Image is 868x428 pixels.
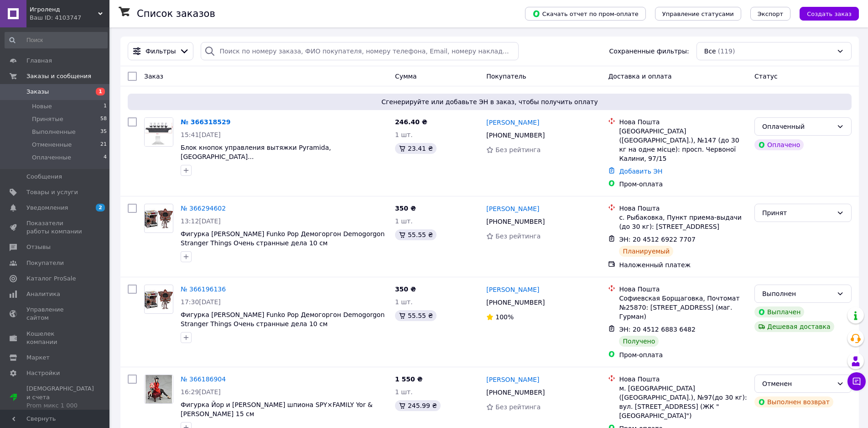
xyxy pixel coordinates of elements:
[32,141,72,149] span: Отмененные
[201,42,518,60] input: Поиск по номеру заказа, ФИО покупателя, номеру телефона, Email, номеру накладной
[145,118,173,146] img: Фото товару
[145,289,173,309] img: Фото товару
[762,289,833,299] div: Выполнен
[484,129,546,142] div: [PHONE_NUMBER]
[807,11,852,17] span: Создать заказ
[395,205,416,212] span: 350 ₴
[495,232,541,240] span: Без рейтинга
[181,375,226,383] a: № 366186904
[619,260,747,269] div: Наложенный платеж
[662,11,734,17] span: Управление статусами
[26,385,94,410] span: [DEMOGRAPHIC_DATA] и счета
[26,72,91,80] span: Заказы и сообщения
[495,403,541,411] span: Без рейтинга
[146,375,172,403] img: Фото товару
[30,5,98,14] span: Игроленд
[395,73,417,80] span: Сумма
[619,326,696,333] span: ЭН: 20 4512 6883 6482
[181,131,221,138] span: 15:41[DATE]
[762,379,833,389] div: Отменен
[26,57,52,65] span: Главная
[395,285,416,293] span: 350 ₴
[395,298,413,306] span: 1 шт.
[486,118,539,127] a: [PERSON_NAME]
[847,372,866,391] button: Чат с покупателем
[181,298,221,306] span: 17:30[DATE]
[100,141,107,149] span: 21
[395,217,413,225] span: 1 шт.
[619,285,747,294] div: Нова Пошта
[495,313,514,321] span: 100%
[26,306,84,322] span: Управление сайтом
[181,401,373,417] a: Фигурка Йор и [PERSON_NAME] шпиона SPY×FAMILY Yor & [PERSON_NAME] 15 см
[96,204,105,211] span: 2
[486,204,539,213] a: [PERSON_NAME]
[609,47,689,56] span: Сохраненные фильтры:
[137,8,215,19] h1: Список заказов
[754,139,804,150] div: Оплачено
[495,146,541,153] span: Без рейтинга
[181,144,331,160] span: Блок кнопок управления вытяжки Pyramida, [GEOGRAPHIC_DATA]...
[395,118,427,126] span: 246.40 ₴
[145,208,173,228] img: Фото товару
[26,173,62,181] span: Сообщения
[486,73,526,80] span: Покупатель
[486,375,539,384] a: [PERSON_NAME]
[619,117,747,127] div: Нова Пошта
[484,296,546,309] div: [PHONE_NUMBER]
[608,73,671,80] span: Доставка и оплата
[758,11,783,17] span: Экспорт
[619,213,747,231] div: с. Рыбаковка, Пункт приема-выдачи (до 30 кг): [STREET_ADDRESS]
[5,32,108,48] input: Поиск
[144,375,173,404] a: Фото товару
[26,330,84,346] span: Кошелек компании
[181,285,226,293] a: № 366196136
[619,168,662,175] a: Добавить ЭН
[26,354,50,362] span: Маркет
[750,7,790,21] button: Экспорт
[181,230,385,247] a: Фигурка [PERSON_NAME] Funko Pop Демогоргон Demogorgon Stranger Things Очень странные дела 10 см
[144,204,173,233] a: Фото товару
[655,7,741,21] button: Управление статусами
[754,321,834,332] div: Дешевая доставка
[484,215,546,228] div: [PHONE_NUMBER]
[181,388,221,396] span: 16:29[DATE]
[619,246,673,257] div: Планируемый
[532,10,639,18] span: Скачать отчет по пром-оплате
[619,127,747,163] div: [GEOGRAPHIC_DATA] ([GEOGRAPHIC_DATA].), №147 (до 30 кг на одне місце): просп. Червоної Калини, 97/15
[32,153,71,162] span: Оплаченные
[395,131,413,138] span: 1 шт.
[26,290,60,298] span: Аналитика
[100,115,107,123] span: 58
[754,396,833,407] div: Выполнен возврат
[146,47,176,56] span: Фильтры
[181,311,385,328] span: Фигурка [PERSON_NAME] Funko Pop Демогоргон Demogorgon Stranger Things Очень странные дела 10 см
[395,375,423,383] span: 1 550 ₴
[26,204,68,212] span: Уведомления
[525,7,646,21] button: Скачать отчет по пром-оплате
[754,73,778,80] span: Статус
[790,10,859,17] a: Создать заказ
[26,369,60,377] span: Настройки
[26,275,76,283] span: Каталог ProSale
[26,188,78,196] span: Товары и услуги
[619,375,747,384] div: Нова Пошта
[395,229,437,240] div: 55.55 ₴
[395,310,437,321] div: 55.55 ₴
[26,402,94,410] div: Prom микс 1 000
[484,386,546,399] div: [PHONE_NUMBER]
[26,243,51,251] span: Отзывы
[144,117,173,147] a: Фото товару
[619,336,659,347] div: Получено
[754,306,804,317] div: Выплачен
[762,208,833,218] div: Принят
[181,205,226,212] a: № 366294602
[181,217,221,225] span: 13:12[DATE]
[144,73,163,80] span: Заказ
[32,102,52,111] span: Новые
[26,259,64,267] span: Покупатели
[762,122,833,132] div: Оплаченный
[144,285,173,314] a: Фото товару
